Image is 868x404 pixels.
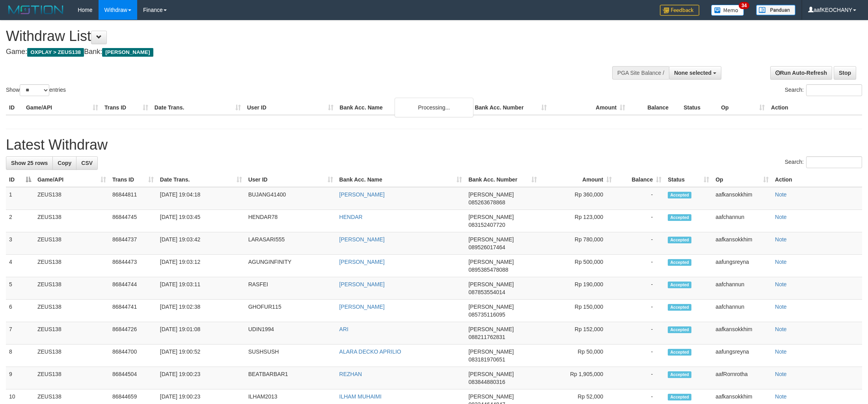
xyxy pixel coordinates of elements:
[157,187,245,210] td: [DATE] 19:04:18
[540,367,615,389] td: Rp 1,905,000
[109,277,157,300] td: 86844744
[339,191,385,198] a: [PERSON_NAME]
[540,345,615,367] td: Rp 50,000
[157,172,245,187] th: Date Trans.: activate to sort column ascending
[52,156,76,170] a: Copy
[6,28,571,44] h1: Withdraw List
[468,311,505,318] span: Copy 085735116095 to clipboard
[712,300,772,322] td: aafchannun
[660,5,699,16] img: Feedback.jpg
[109,172,157,187] th: Trans ID: activate to sort column ascending
[540,210,615,232] td: Rp 123,000
[34,187,109,210] td: ZEUS138
[712,345,772,367] td: aafungsreyna
[109,345,157,367] td: 86844700
[34,172,109,187] th: Game/API: activate to sort column ascending
[615,277,665,300] td: -
[668,304,691,311] span: Accepted
[109,232,157,255] td: 86844737
[615,255,665,277] td: -
[756,5,795,15] img: panduan.png
[615,367,665,389] td: -
[711,5,744,16] img: Button%20Memo.svg
[540,172,615,187] th: Amount: activate to sort column ascending
[775,281,787,287] a: Note
[668,326,691,333] span: Accepted
[339,281,385,287] a: [PERSON_NAME]
[468,259,514,265] span: [PERSON_NAME]
[712,232,772,255] td: aafkansokkhim
[775,191,787,198] a: Note
[668,192,691,198] span: Accepted
[669,66,721,80] button: None selected
[6,4,66,16] img: MOTION_logo.png
[775,393,787,400] a: Note
[339,304,385,310] a: [PERSON_NAME]
[245,232,336,255] td: LARASARI555
[674,70,712,76] span: None selected
[6,187,34,210] td: 1
[339,326,348,332] a: ARI
[6,232,34,255] td: 3
[468,191,514,198] span: [PERSON_NAME]
[339,393,382,400] a: ILHAM MUHAIMI
[245,277,336,300] td: RASFEI
[34,210,109,232] td: ZEUS138
[339,236,385,243] a: [PERSON_NAME]
[468,304,514,310] span: [PERSON_NAME]
[27,48,84,57] span: OXPLAY > ZEUS138
[6,300,34,322] td: 6
[339,259,385,265] a: [PERSON_NAME]
[336,172,466,187] th: Bank Acc. Name: activate to sort column ascending
[81,160,93,166] span: CSV
[468,371,514,377] span: [PERSON_NAME]
[6,367,34,389] td: 9
[102,48,153,57] span: [PERSON_NAME]
[615,210,665,232] td: -
[615,232,665,255] td: -
[468,199,505,206] span: Copy 085263678868 to clipboard
[468,214,514,220] span: [PERSON_NAME]
[770,66,832,80] a: Run Auto-Refresh
[395,98,473,117] div: Processing...
[109,255,157,277] td: 86844473
[540,232,615,255] td: Rp 780,000
[109,210,157,232] td: 86844745
[6,210,34,232] td: 2
[245,187,336,210] td: BUJANG41400
[712,322,772,345] td: aafkansokkhim
[34,255,109,277] td: ZEUS138
[772,172,862,187] th: Action
[6,345,34,367] td: 8
[806,156,862,168] input: Search:
[157,255,245,277] td: [DATE] 19:03:12
[712,367,772,389] td: aafRornrotha
[468,379,505,385] span: Copy 083844880316 to clipboard
[157,232,245,255] td: [DATE] 19:03:42
[615,322,665,345] td: -
[157,277,245,300] td: [DATE] 19:03:11
[680,100,718,115] th: Status
[339,348,401,355] a: ALARA DECKO APRILIO
[775,348,787,355] a: Note
[468,348,514,355] span: [PERSON_NAME]
[665,172,712,187] th: Status: activate to sort column ascending
[157,367,245,389] td: [DATE] 19:00:23
[834,66,856,80] a: Stop
[468,222,505,228] span: Copy 083152407720 to clipboard
[34,367,109,389] td: ZEUS138
[337,100,472,115] th: Bank Acc. Name
[668,394,691,400] span: Accepted
[540,187,615,210] td: Rp 360,000
[245,322,336,345] td: UDIN1994
[785,84,862,96] label: Search:
[245,255,336,277] td: AGUNGINFINITY
[615,300,665,322] td: -
[468,244,505,250] span: Copy 089526017464 to clipboard
[109,367,157,389] td: 86844504
[151,100,244,115] th: Date Trans.
[540,277,615,300] td: Rp 190,000
[550,100,628,115] th: Amount
[712,255,772,277] td: aafungsreyna
[11,160,48,166] span: Show 25 rows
